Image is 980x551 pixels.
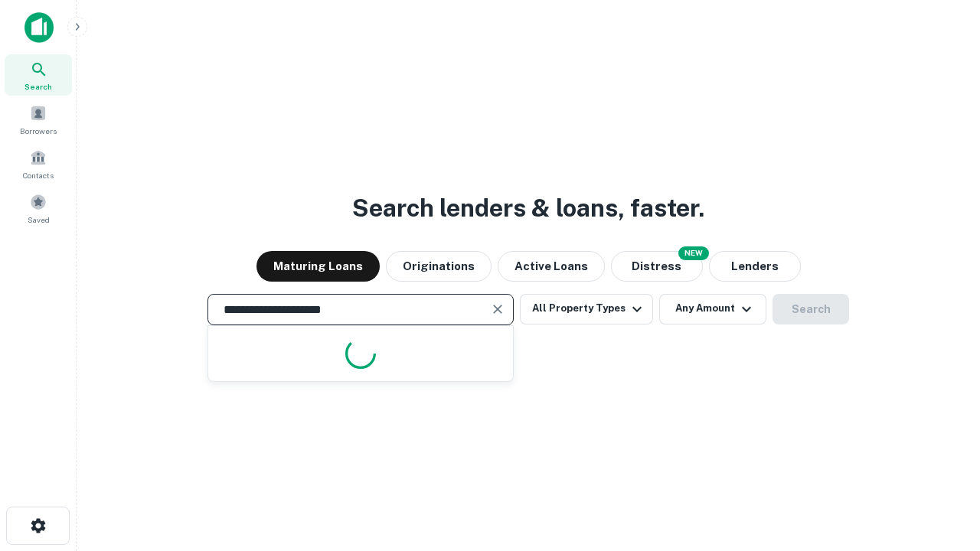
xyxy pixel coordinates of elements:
a: Contacts [5,143,72,184]
button: Any Amount [659,294,766,324]
h3: Search lenders & loans, faster. [352,190,704,227]
span: Saved [28,214,50,226]
a: Saved [5,187,72,229]
span: Search [24,80,52,93]
button: Maturing Loans [256,251,380,282]
button: Active Loans [498,251,605,282]
a: Borrowers [5,99,72,140]
button: Lenders [709,251,801,282]
span: Borrowers [20,125,57,137]
span: Contacts [23,169,54,181]
a: Search [5,54,72,96]
button: Clear [487,298,508,320]
button: All Property Types [520,294,653,324]
button: Search distressed loans with lien and other non-mortgage details. [611,251,703,282]
button: Originations [386,251,492,282]
iframe: Chat Widget [903,429,980,502]
div: NEW [678,246,709,260]
img: capitalize-icon.png [24,12,54,43]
